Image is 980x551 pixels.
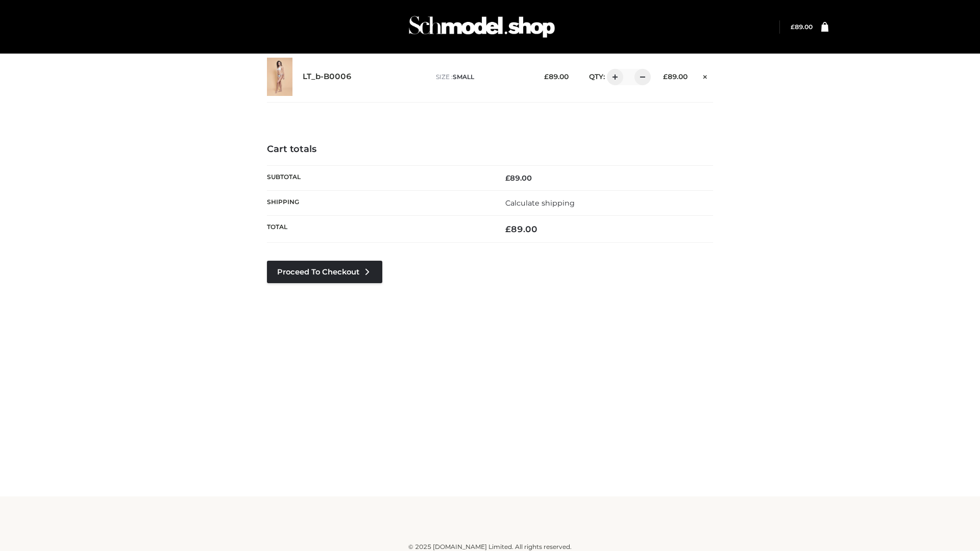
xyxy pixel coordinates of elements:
th: Subtotal [267,165,490,190]
p: size : [436,72,528,82]
span: SMALL [453,73,474,81]
th: Total [267,216,490,243]
bdi: 89.00 [663,72,688,81]
th: Shipping [267,190,490,215]
h4: Cart totals [267,144,713,155]
a: £89.00 [791,23,813,31]
span: £ [544,72,549,81]
a: Calculate shipping [505,198,575,208]
bdi: 89.00 [505,173,532,183]
a: Remove this item [698,69,713,82]
span: £ [791,23,795,31]
span: £ [663,72,668,81]
bdi: 89.00 [505,224,537,234]
bdi: 89.00 [544,72,569,81]
bdi: 89.00 [791,23,813,31]
img: Schmodel Admin 964 [405,7,558,47]
div: QTY: [579,69,647,85]
span: £ [505,224,511,234]
a: Proceed to Checkout [267,261,382,283]
span: £ [505,173,510,183]
a: LT_b-B0006 [303,72,352,82]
